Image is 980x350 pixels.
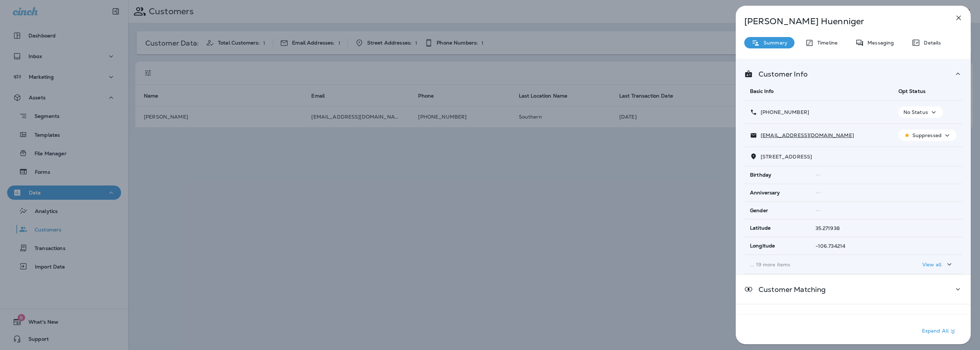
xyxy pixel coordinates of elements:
[920,40,941,46] p: Details
[919,325,960,338] button: Expand All
[750,208,768,214] span: Gender
[750,88,773,94] span: Basic Info
[898,130,956,141] button: Suppressed
[750,243,775,249] span: Longitude
[757,132,854,138] p: [EMAIL_ADDRESS][DOMAIN_NAME]
[922,327,957,336] p: Expand All
[753,71,808,77] p: Customer Info
[898,88,926,94] span: Opt Status
[815,189,820,196] span: --
[903,109,928,115] p: No Status
[757,109,809,115] p: [PHONE_NUMBER]
[750,262,887,267] p: ... 19 more items
[922,262,942,267] p: View all
[753,287,826,292] p: Customer Matching
[864,40,894,46] p: Messaging
[815,207,820,214] span: --
[744,16,939,26] p: [PERSON_NAME] Huenniger
[750,190,780,196] span: Anniversary
[750,172,771,178] span: Birthday
[898,106,943,118] button: No Status
[919,258,956,271] button: View all
[912,132,942,138] p: Suppressed
[815,225,840,231] span: 35.271938
[760,40,787,46] p: Summary
[815,243,846,249] span: -106.734214
[761,153,812,160] span: [STREET_ADDRESS]
[814,40,838,46] p: Timeline
[815,172,820,178] span: --
[750,225,771,231] span: Latitude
